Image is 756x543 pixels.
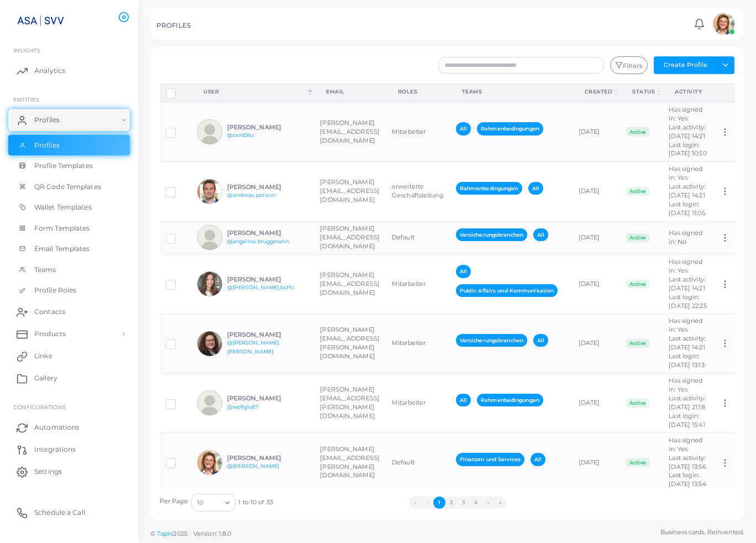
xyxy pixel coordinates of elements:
h6: [PERSON_NAME] [227,124,308,131]
img: avatar [713,13,735,35]
a: Contacts [8,301,130,323]
span: Has signed in: Yes [669,377,702,393]
span: Version: 1.8.0 [193,530,232,537]
span: Has signed in: Yes [669,106,702,122]
a: Profile Templates [8,155,130,176]
button: Go to next page [482,497,494,509]
button: Go to last page [494,497,506,509]
a: Tapni [157,530,174,537]
td: erweiterte Geschäftsleitung [386,161,450,221]
div: Teams [462,88,560,96]
span: Email Templates [34,244,90,254]
span: Versicherungsbranchen [456,334,527,347]
td: [PERSON_NAME][EMAIL_ADDRESS][PERSON_NAME][DOMAIN_NAME] [314,373,386,433]
img: avatar [197,271,222,296]
td: Default [386,221,450,254]
div: Search for option [191,494,235,511]
span: Last activity: [DATE] 14:21 [669,182,705,199]
span: Links [34,351,52,361]
a: @onnf2fsc [227,132,255,138]
a: Automations [8,416,130,438]
span: Active [626,458,649,467]
td: [PERSON_NAME][EMAIL_ADDRESS][PERSON_NAME][DOMAIN_NAME] [314,433,386,493]
span: Has signed in: Yes [669,258,702,274]
span: All [531,453,545,466]
span: Profile Templates [34,161,93,171]
img: avatar [197,450,222,475]
span: Analytics [34,66,65,76]
button: Go to page 2 [445,497,458,509]
a: Profiles [8,135,130,156]
span: Has signed in: Yes [669,436,702,453]
a: @[PERSON_NAME].[PERSON_NAME] [227,340,281,354]
a: @[PERSON_NAME].boffo [227,284,294,290]
a: Teams [8,259,130,280]
span: Gallery [34,373,57,383]
span: © [150,529,231,539]
span: Products [34,329,66,339]
td: [DATE] [573,433,621,493]
img: avatar [197,390,222,415]
span: Rahmenbedingungen [477,122,543,135]
span: All [456,122,471,135]
a: avatar [710,13,738,35]
a: Links [8,345,130,367]
button: Go to page 1 [433,497,445,509]
span: Active [626,127,649,136]
td: Mitarbeiter [386,314,450,373]
span: 1 to 10 of 33 [238,498,272,507]
a: Gallery [8,367,130,389]
span: Business cards. Reinvented. [660,528,744,537]
a: Wallet Templates [8,197,130,218]
span: Wallet Templates [34,202,92,212]
div: Roles [398,88,438,96]
div: User [203,88,306,96]
span: All [533,334,548,347]
a: logo [10,11,71,31]
td: [DATE] [573,161,621,221]
span: Schedule a Call [34,508,85,518]
a: @angelina.bruggmann [227,238,289,244]
span: Profiles [34,140,60,150]
td: [PERSON_NAME][EMAIL_ADDRESS][DOMAIN_NAME] [314,221,386,254]
label: Per Page [160,497,188,506]
td: [PERSON_NAME][EMAIL_ADDRESS][DOMAIN_NAME] [314,254,386,314]
img: avatar [197,225,222,250]
img: avatar [197,119,222,144]
div: Email [326,88,374,96]
td: [PERSON_NAME][EMAIL_ADDRESS][PERSON_NAME][DOMAIN_NAME] [314,314,386,373]
span: Rahmenbedingungen [477,394,543,406]
h6: [PERSON_NAME] [227,184,308,191]
span: Versicherungsbranchen [456,228,527,241]
span: Last login: [DATE] 10:50 [669,141,706,158]
a: @[PERSON_NAME] [227,463,280,469]
span: Last login: [DATE] 11:05 [669,200,705,217]
input: Search for option [204,497,221,509]
span: Last login: [DATE] 15:41 [669,412,705,429]
button: Filters [610,56,648,74]
span: Has signed in: Yes [669,165,702,181]
th: Row-selection [160,83,192,102]
span: Last activity: [DATE] 21:18 [669,394,705,411]
span: All [533,228,548,241]
a: Analytics [8,60,130,82]
a: Email Templates [8,238,130,259]
a: Integrations [8,438,130,461]
span: Form Templates [34,223,90,233]
button: Create Profile [654,56,717,74]
span: Teams [34,265,56,275]
img: avatar [197,331,222,356]
td: [DATE] [573,102,621,161]
span: Last login: [DATE] 13:13 [669,352,704,369]
span: QR Code Templates [34,182,101,192]
span: Active [626,233,649,242]
h6: [PERSON_NAME] [227,455,308,462]
td: [DATE] [573,314,621,373]
a: Profile Roles [8,280,130,301]
div: Status [632,88,655,96]
h6: [PERSON_NAME] [227,229,308,237]
img: avatar [197,179,222,204]
span: All [456,265,471,278]
a: @andreas.parison [227,192,276,198]
a: @wp9g1u67 [227,404,259,410]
